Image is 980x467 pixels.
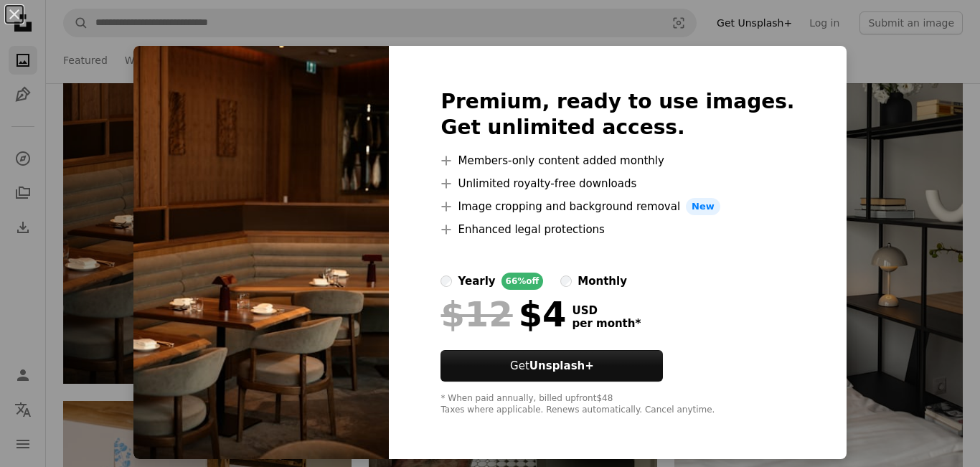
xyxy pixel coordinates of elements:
[572,304,641,317] span: USD
[501,273,544,290] div: 66% off
[440,350,663,382] button: GetUnsplash+
[440,393,794,416] div: * When paid annually, billed upfront $48 Taxes where applicable. Renews automatically. Cancel any...
[440,89,794,141] h2: Premium, ready to use images. Get unlimited access.
[458,273,495,290] div: yearly
[572,317,641,330] span: per month *
[440,175,794,192] li: Unlimited royalty-free downloads
[440,221,794,238] li: Enhanced legal protections
[440,296,512,333] span: $12
[440,275,452,287] input: yearly66%off
[440,296,566,333] div: $4
[686,198,720,215] span: New
[529,359,594,372] strong: Unsplash+
[440,152,794,169] li: Members-only content added monthly
[560,275,572,287] input: monthly
[578,273,627,290] div: monthly
[440,198,794,215] li: Image cropping and background removal
[133,46,389,459] img: premium_photo-1755706181079-f45e7e0177af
